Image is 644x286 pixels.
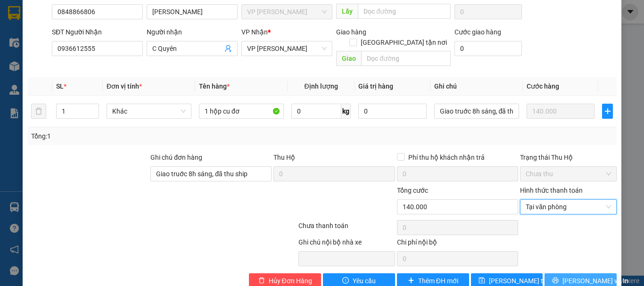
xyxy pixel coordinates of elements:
[147,27,238,37] div: Người nhận
[397,187,428,194] span: Tổng cước
[336,4,358,19] span: Lấy
[258,277,265,285] span: delete
[408,277,414,285] span: plus
[241,28,268,36] span: VP Nhận
[527,82,559,90] span: Cước hàng
[405,152,488,163] span: Phí thu hộ khách nhận trả
[526,200,611,214] span: Tại văn phòng
[336,28,366,36] span: Giao hàng
[454,41,522,56] input: Cước giao hàng
[454,4,522,19] input: Cước lấy hàng
[552,277,559,285] span: printer
[341,104,351,119] span: kg
[107,82,142,90] span: Đơn vị tính
[479,277,485,285] span: save
[489,276,564,286] span: [PERSON_NAME] thay đổi
[269,276,312,286] span: Hủy Đơn Hàng
[526,167,611,181] span: Chưa thu
[224,45,232,52] span: user-add
[353,276,376,286] span: Yêu cầu
[358,82,393,90] span: Giá trị hàng
[247,41,327,56] span: VP Ngọc Hồi
[357,37,451,48] span: [GEOGRAPHIC_DATA] tận nơi
[297,221,396,237] div: Chưa thanh toán
[434,104,519,119] input: Ghi Chú
[31,104,46,119] button: delete
[298,237,395,251] div: Ghi chú nội bộ nhà xe
[31,131,249,141] div: Tổng: 1
[520,187,583,194] label: Hình thức thanh toán
[342,277,349,285] span: exclamation-circle
[358,4,451,19] input: Dọc đường
[56,82,64,90] span: SL
[304,82,338,90] span: Định lượng
[454,28,501,36] label: Cước giao hàng
[150,154,202,161] label: Ghi chú đơn hàng
[527,104,594,119] input: 0
[520,152,617,163] div: Trạng thái Thu Hộ
[602,104,613,119] button: plus
[603,107,612,115] span: plus
[199,82,230,90] span: Tên hàng
[273,154,295,161] span: Thu Hộ
[112,104,186,118] span: Khác
[52,27,143,37] div: SĐT Người Nhận
[150,166,272,181] input: Ghi chú đơn hàng
[247,5,327,19] span: VP Hà Huy Tập
[397,237,518,251] div: Chi phí nội bộ
[562,276,628,286] span: [PERSON_NAME] và In
[430,77,523,96] th: Ghi chú
[418,276,458,286] span: Thêm ĐH mới
[336,51,361,66] span: Giao
[199,104,284,119] input: VD: Bàn, Ghế
[361,51,451,66] input: Dọc đường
